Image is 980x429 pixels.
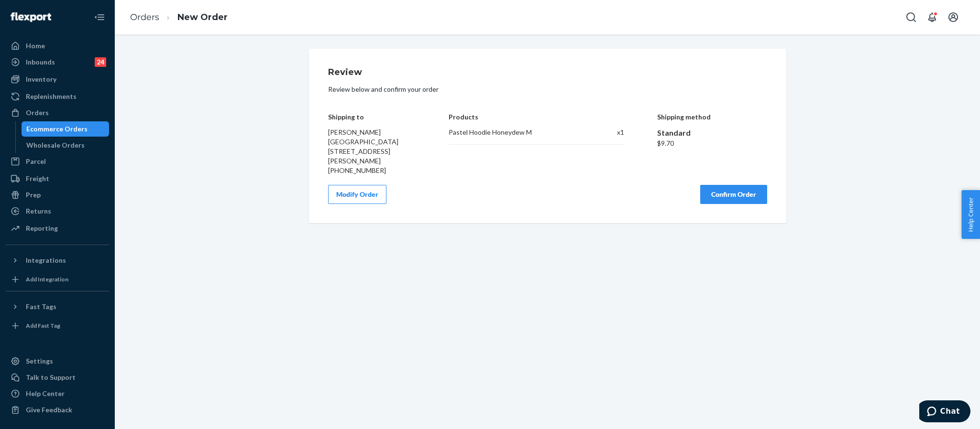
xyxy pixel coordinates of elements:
[26,92,77,101] div: Replenishments
[26,322,60,330] div: Add Fast Tag
[902,8,921,27] button: Open Search Box
[657,139,767,148] div: $9.70
[6,318,109,333] a: Add Fast Tag
[26,124,88,134] div: Ecommerce Orders
[923,8,942,27] button: Open notifications
[6,253,109,268] button: Integrations
[6,38,109,54] a: Home
[596,128,624,137] div: x 1
[26,190,41,200] div: Prep
[6,89,109,104] a: Replenishments
[6,154,109,169] a: Parcel
[6,354,109,369] a: Settings
[26,389,65,398] div: Help Center
[657,113,767,120] h4: Shipping method
[26,206,51,216] div: Returns
[6,370,109,385] button: Talk to Support
[919,400,970,424] iframe: Opens a widget where you can chat to one of our agents
[26,57,55,67] div: Inbounds
[26,256,66,265] div: Integrations
[328,166,416,175] div: [PHONE_NUMBER]
[26,157,46,166] div: Parcel
[6,72,109,87] a: Inventory
[449,113,624,120] h4: Products
[328,68,767,77] h1: Review
[22,121,110,137] a: Ecommerce Orders
[122,3,235,32] ol: breadcrumbs
[177,12,228,22] a: New Order
[328,128,398,165] span: [PERSON_NAME][GEOGRAPHIC_DATA][STREET_ADDRESS][PERSON_NAME]
[6,299,109,314] button: Fast Tags
[95,57,106,67] div: 24
[26,302,56,311] div: Fast Tags
[6,171,109,186] a: Freight
[700,185,767,204] button: Confirm Order
[26,224,58,233] div: Reporting
[26,140,85,150] div: Wholesale Orders
[26,373,76,382] div: Talk to Support
[26,405,72,415] div: Give Feedback
[6,105,109,120] a: Orders
[6,187,109,203] a: Prep
[328,185,386,204] button: Modify Order
[26,275,68,283] div: Add Integration
[11,12,51,22] img: Flexport logo
[26,108,49,118] div: Orders
[944,8,963,27] button: Open account menu
[328,113,416,120] h4: Shipping to
[6,221,109,236] a: Reporting
[6,402,109,418] button: Give Feedback
[6,272,109,287] a: Add Integration
[90,8,109,27] button: Close Navigation
[328,85,767,94] p: Review below and confirm your order
[961,190,980,239] button: Help Center
[6,54,109,70] a: Inbounds24
[657,128,767,139] div: Standard
[26,174,49,183] div: Freight
[130,12,159,22] a: Orders
[449,128,587,137] div: Pastel Hoodie Honeydew M
[26,41,45,51] div: Home
[26,356,53,366] div: Settings
[6,204,109,219] a: Returns
[6,386,109,401] a: Help Center
[22,138,110,153] a: Wholesale Orders
[26,75,56,84] div: Inventory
